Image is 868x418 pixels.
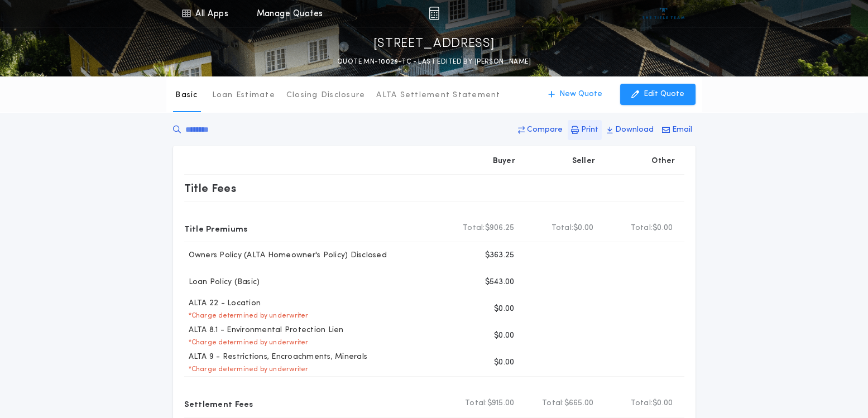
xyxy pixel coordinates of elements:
p: QUOTE MN-10028-TC - LAST EDITED BY [PERSON_NAME] [337,56,531,68]
b: Total: [631,223,653,234]
p: ALTA Settlement Statement [376,90,500,101]
p: Buyer [493,156,515,167]
p: * Charge determined by underwriter [184,338,309,347]
p: Settlement Fees [184,395,253,412]
button: New Quote [537,84,613,105]
p: [STREET_ADDRESS] [373,35,495,53]
p: Owners Policy (ALTA Homeowner's Policy) Disclosed [184,250,387,261]
span: $0.00 [653,398,673,409]
span: $0.00 [653,223,673,234]
p: Print [581,124,598,136]
span: $915.00 [487,398,515,409]
button: Download [603,120,657,140]
p: $0.00 [494,330,514,342]
p: Other [651,156,675,167]
img: vs-icon [642,8,684,19]
p: * Charge determined by underwriter [184,311,309,320]
span: $906.25 [485,223,515,234]
p: Compare [527,124,563,136]
p: ALTA 8.1 - Environmental Protection Lien [184,325,344,336]
p: Seller [572,156,596,167]
button: Print [568,120,602,140]
span: $0.00 [573,223,593,234]
p: Edit Quote [644,89,684,100]
p: Closing Disclosure [286,90,366,101]
img: img [429,7,439,20]
b: Total: [552,223,574,234]
button: Compare [515,120,566,140]
p: New Quote [559,89,602,100]
p: * Charge determined by underwriter [184,365,309,374]
span: $665.00 [564,398,594,409]
p: $0.00 [494,304,514,315]
p: Loan Policy (Basic) [184,277,260,288]
button: Email [659,120,696,140]
p: Title Fees [184,179,237,197]
p: Title Premiums [184,219,248,237]
p: $363.25 [485,250,515,261]
p: $543.00 [485,277,515,288]
p: Email [672,124,692,136]
b: Total: [542,398,564,409]
p: ALTA 22 - Location [184,298,261,309]
p: $0.00 [494,357,514,368]
button: Edit Quote [620,84,696,105]
p: ALTA 9 - Restrictions, Encroachments, Minerals [184,352,368,363]
p: Basic [175,90,198,101]
p: Loan Estimate [212,90,275,101]
b: Total: [465,398,487,409]
b: Total: [631,398,653,409]
p: Download [615,124,654,136]
b: Total: [463,223,485,234]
